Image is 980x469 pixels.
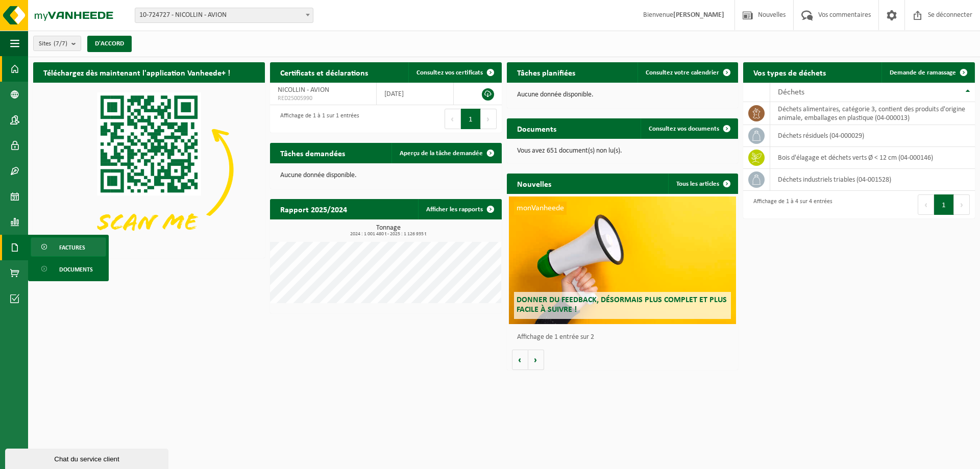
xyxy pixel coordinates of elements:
font: Tâches planifiées [517,69,575,78]
font: Aucune donnée disponible. [517,91,594,98]
font: Demande de ramassage [890,69,956,76]
span: 10-724727 - NICOLLIN - AVION [135,8,313,23]
font: Déchets [778,88,804,96]
button: Sites(7/7) [33,36,81,51]
font: Consultez vos documents [649,126,719,132]
font: Certificats et déclarations [280,69,368,78]
font: Consultez vos certificats [416,69,483,76]
font: Affichage de 1 à 1 sur 1 entrées [280,113,359,119]
font: Téléchargez dès maintenant l'application Vanheede+ ! [43,69,230,78]
font: Vous avez 651 document(s) non lu(s). [517,147,622,155]
a: Factures [31,237,106,257]
font: Rapport 2025/2024 [280,206,347,214]
font: Bienvenue [643,11,673,19]
button: Suivant [954,194,970,215]
font: Aperçu de la tâche demandée [400,150,483,157]
a: Consultez vos documents [641,118,737,139]
iframe: widget de discussion [5,447,170,469]
font: déchets alimentaires, catégorie 3, contient des produits d'origine animale, emballages en plastiq... [778,106,965,121]
a: Tous les articles [668,174,737,194]
button: 1 [934,194,954,215]
span: 10-724727 - NICOLLIN - AVION [135,8,313,22]
img: Téléchargez l'application VHEPlus [33,83,265,256]
a: monVanheede Donner du feedback, désormais plus complet et plus facile à suivre ! [509,196,736,324]
font: Documents [517,126,556,134]
font: Documents [59,267,93,273]
font: Consultez votre calendrier [646,69,719,76]
font: Factures [59,245,85,251]
font: [DATE] [384,90,404,98]
font: Affichage de 1 entrée sur 2 [517,333,594,341]
a: Aperçu de la tâche demandée [391,143,501,163]
font: RED25005990 [278,95,312,102]
font: [PERSON_NAME] [673,11,724,19]
font: 2024 : 1 001 480 t - 2025 : 1 126 935 t [350,231,426,237]
button: D'ACCORD [87,36,132,52]
font: Tous les articles [676,181,719,187]
font: monVanheede [517,204,564,212]
font: NICOLLIN - AVION [278,86,329,94]
font: 1 [469,116,473,124]
font: Sites [39,40,51,47]
a: Demande de ramassage [881,62,974,83]
font: déchets industriels triables (04-001528) [778,176,891,184]
button: Précédent [918,194,934,215]
font: Tonnage [376,224,401,232]
font: Vos types de déchets [753,69,826,78]
font: déchets résiduels (04-000029) [778,132,864,140]
font: Se déconnecter [928,11,972,19]
font: 1 [942,202,946,209]
font: Donner du feedback, désormais plus complet et plus facile à suivre ! [517,296,727,314]
font: Nouvelles [758,11,786,19]
font: D'ACCORD [95,40,124,47]
font: bois d'élagage et déchets verts Ø < 12 cm (04-000146) [778,154,933,162]
font: Nouvelles [517,181,551,189]
font: 10-724727 - NICOLLIN - AVION [139,11,227,19]
a: Afficher les rapports [418,199,501,219]
font: (7/7) [54,40,67,47]
font: Affichage de 1 à 4 sur 4 entrées [753,199,832,205]
font: Aucune donnée disponible. [280,171,357,179]
a: Consultez votre calendrier [638,62,737,83]
a: Documents [31,259,106,279]
font: Tâches demandées [280,150,345,158]
a: Consultez vos certificats [408,62,501,83]
button: Précédent [445,109,461,129]
font: Afficher les rapports [426,206,483,213]
button: Suivant [481,109,497,129]
button: 1 [461,109,481,129]
font: Vos commentaires [818,11,871,19]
